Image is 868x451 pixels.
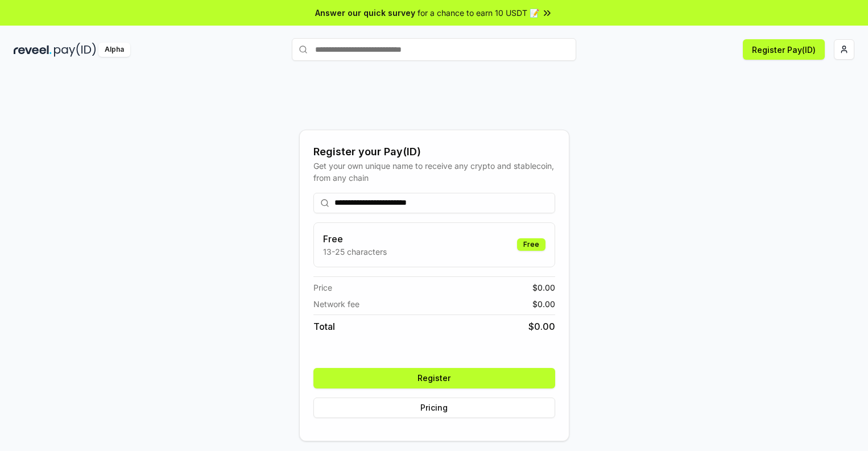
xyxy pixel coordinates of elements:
[313,320,335,333] span: Total
[54,43,96,57] img: pay_id
[313,398,555,418] button: Pricing
[313,160,555,184] div: Get your own unique name to receive any crypto and stablecoin, from any chain
[313,144,555,160] div: Register your Pay(ID)
[532,298,555,310] span: $ 0.00
[418,7,539,19] span: for a chance to earn 10 USDT 📝
[313,368,555,388] button: Register
[323,232,387,246] h3: Free
[313,298,359,310] span: Network fee
[315,7,415,19] span: Answer our quick survey
[98,43,130,57] div: Alpha
[14,43,52,57] img: reveel_dark
[313,282,332,293] span: Price
[517,238,545,251] div: Free
[528,320,555,333] span: $ 0.00
[743,39,825,60] button: Register Pay(ID)
[323,246,387,258] p: 13-25 characters
[532,282,555,293] span: $ 0.00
